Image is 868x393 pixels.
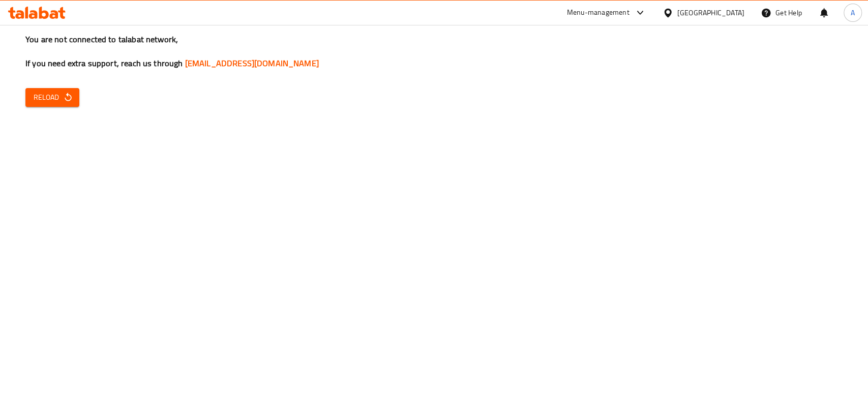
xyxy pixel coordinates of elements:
[25,34,843,69] h3: You are not connected to talabat network, If you need extra support, reach us through
[25,88,79,107] button: Reload
[34,91,71,104] span: Reload
[567,7,630,19] div: Menu-management
[677,7,744,18] div: [GEOGRAPHIC_DATA]
[185,55,319,71] a: [EMAIL_ADDRESS][DOMAIN_NAME]
[851,7,855,18] span: A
